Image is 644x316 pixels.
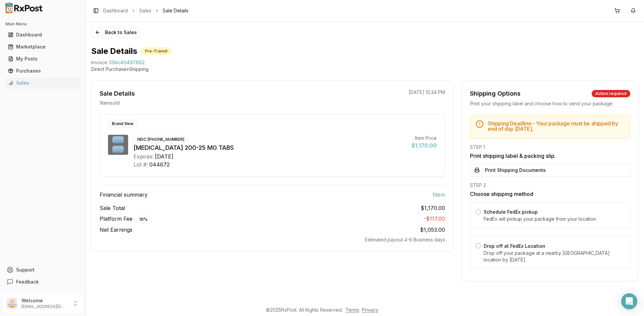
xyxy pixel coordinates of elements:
div: Sale Details [100,89,135,98]
span: Platform Fee [100,215,151,223]
div: Print your shipping label and choose how to send your package [470,100,630,107]
div: Sales [8,80,77,86]
a: Sales [139,7,151,14]
span: 35bc40497632 [109,59,145,66]
nav: breadcrumb [103,7,189,14]
button: Support [3,264,83,276]
label: Drop off at FedEx Location [484,243,545,249]
div: Lot #: [133,161,148,169]
div: $1,170.00 [412,141,437,149]
button: Feedback [3,276,83,288]
a: Marketplace [5,41,80,53]
span: Feedback [16,279,39,285]
h2: Main Menu [5,21,80,27]
div: Item Price [412,135,437,141]
h3: Choose shipping method [470,190,630,198]
p: Drop off your package at a nearby [GEOGRAPHIC_DATA] location by [DATE] . [484,250,625,263]
h1: Sale Details [91,46,137,57]
a: Sales [5,77,80,89]
div: Estimated payout 4-6 Business days [100,236,445,243]
a: My Posts [5,53,80,65]
div: [MEDICAL_DATA] 200-25 MG TABS [133,143,406,152]
div: Pre-Transit [141,47,171,55]
p: 1 item sold [100,100,120,106]
div: Action required [592,90,630,97]
div: STEP 1 [470,144,630,150]
a: Terms [345,307,359,313]
label: Schedule FedEx pickup [484,209,538,215]
button: Sales [3,78,83,88]
h3: Print shipping label & packing slip. [470,152,630,160]
a: Purchases [5,65,80,77]
div: [DATE] [155,152,173,161]
span: $1,170.00 [421,204,445,212]
button: Purchases [3,66,83,76]
button: Print Shipping Documents [470,164,630,177]
span: 1 item [432,191,445,199]
div: 10 % [136,216,151,223]
p: Direct Purchase • Shipping [91,66,639,73]
button: My Posts [3,54,83,64]
div: STEP 2 [470,182,630,189]
div: Shipping Options [470,89,521,98]
a: Dashboard [5,29,80,41]
div: Expires: [133,152,154,161]
div: Brand New [108,120,137,127]
div: My Posts [8,56,77,62]
span: - $117.00 [424,215,445,222]
span: Sale Details [163,7,189,14]
span: Net Earnings [100,226,132,234]
img: Descovy 200-25 MG TABS [108,135,128,155]
h5: Shipping Deadline - Your package must be shipped by end of day [DATE] . [488,121,625,131]
p: [EMAIL_ADDRESS][DOMAIN_NAME] [21,304,68,309]
img: RxPost Logo [3,3,46,13]
span: Financial summary [100,191,148,199]
div: Marketplace [8,43,77,50]
button: Dashboard [3,29,83,40]
div: Open Intercom Messenger [621,293,637,309]
div: NDC: [PHONE_NUMBER] [133,136,188,143]
button: Marketplace [3,41,83,52]
a: Dashboard [103,7,128,14]
span: Sale Total [100,204,125,212]
img: User avatar [7,298,17,309]
div: Invoice [91,59,107,66]
div: Purchases [8,68,77,74]
span: $1,053.00 [420,226,445,233]
p: [DATE] 12:34 PM [409,89,445,96]
button: Back to Sales [91,27,141,38]
div: 044672 [149,161,170,169]
p: FedEx will pickup your package from your location [484,216,625,222]
a: Privacy [362,307,378,313]
div: Dashboard [8,31,77,38]
p: Welcome [21,297,68,304]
